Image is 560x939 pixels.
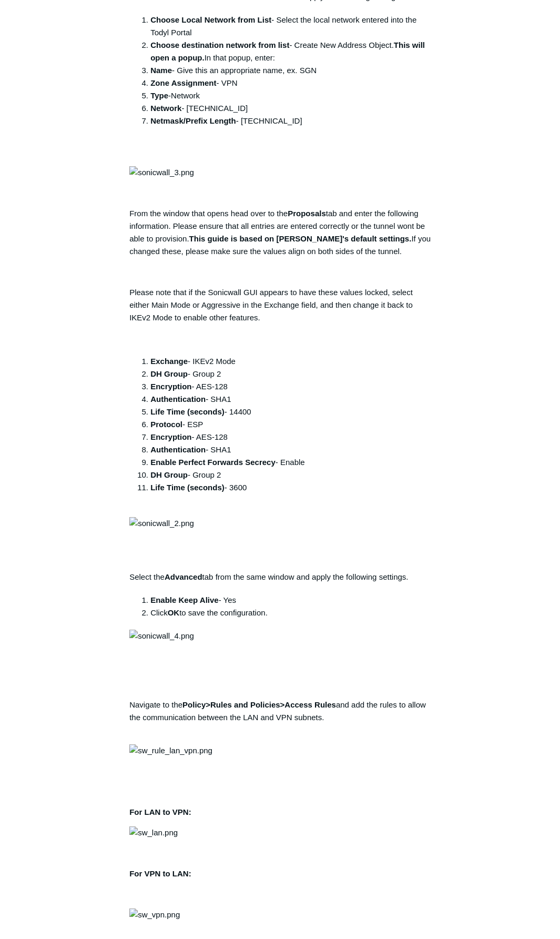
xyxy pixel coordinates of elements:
[150,395,206,403] strong: Authentication
[129,571,434,583] p: Select the tab from the same window and apply the following settings.
[150,116,236,125] strong: Netmask/Prefix Length
[150,15,271,24] strong: Choose Local Network from List
[288,209,326,218] strong: Proposals
[150,406,434,418] li: - 14400
[150,64,434,77] div: - Give this an appropriate name, ex. SGN
[129,869,191,878] strong: For VPN to LAN:
[150,483,225,492] strong: Life Time (seconds)
[150,115,434,127] div: - [TECHNICAL_ID]
[150,481,434,507] li: - 3600
[129,826,178,839] img: sw_lan.png
[150,607,434,619] li: Click to save the configuration.
[129,744,212,757] img: sw_rule_lan_vpn.png
[150,443,434,456] li: - SHA1
[150,41,289,49] strong: Choose destination network from list
[150,91,168,100] strong: Type
[150,380,434,393] li: - AES-128
[150,368,434,380] li: - Group 2
[150,418,434,431] li: - ESP
[150,456,434,469] li: - Enable
[129,630,194,642] img: sonicwall_4.png
[150,39,434,64] div: - Create New Address Object. In that popup, enter:
[150,470,188,479] strong: DH Group
[150,469,434,481] li: - Group 2
[129,166,194,179] img: sonicwall_3.png
[150,594,434,607] li: - Yes
[150,382,191,391] strong: Encryption
[165,572,202,581] strong: Advanced
[150,420,182,429] strong: Protocol
[150,357,188,366] strong: Exchange
[168,608,180,617] strong: OK
[150,458,276,467] strong: Enable Perfect Forwards Secrecy
[150,14,434,39] div: - Select the local network entered into the Todyl Portal
[129,908,180,921] img: sw_vpn.png
[150,78,216,87] strong: Zone Assignment
[150,102,434,115] div: - [TECHNICAL_ID]
[129,207,434,258] p: From the window that opens head over to the tab and enter the following information. Please ensur...
[150,595,219,604] strong: Enable Keep Alive
[189,234,412,243] strong: This guide is based on [PERSON_NAME]'s default settings.
[150,89,434,102] div: -Network
[129,807,191,816] strong: For LAN to VPN:
[150,355,434,368] li: - IKEv2 Mode
[150,445,206,454] strong: Authentication
[150,369,188,378] strong: DH Group
[182,700,336,709] strong: Policy>Rules and Policies>Access Rules
[150,431,434,443] li: - AES-128
[129,517,194,530] img: sonicwall_2.png
[129,286,434,324] p: Please note that if the Sonicwall GUI appears to have these values locked, select either Main Mod...
[150,393,434,406] li: - SHA1
[150,407,225,416] strong: Life Time (seconds)
[150,77,434,89] div: - VPN
[129,699,434,736] p: Navigate to the and add the rules to allow the communication between the LAN and VPN subnets.
[150,66,172,75] strong: Name
[150,432,191,441] strong: Encryption
[150,104,181,113] strong: Network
